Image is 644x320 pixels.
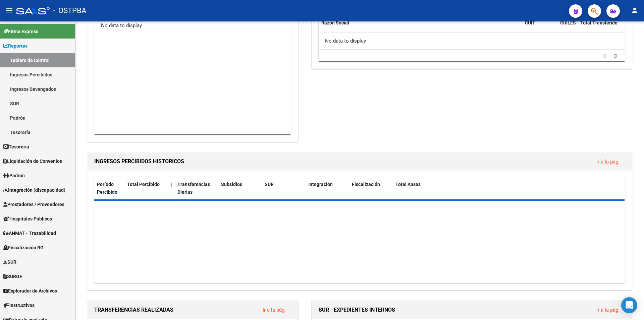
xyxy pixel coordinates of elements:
div: Open Intercom Messenger [621,297,637,313]
mat-icon: person [631,6,639,14]
span: Reportes [3,42,28,50]
span: Total Transferido [580,20,618,25]
datatable-header-cell: Período Percibido [94,177,124,199]
datatable-header-cell: Integración [306,177,349,199]
datatable-header-cell: | [168,177,175,199]
a: Ir a la pág. [596,307,620,313]
button: Ir a la pág. [591,155,625,168]
span: Total Anses [395,182,421,187]
span: Firma Express [3,28,38,35]
span: Prestadores / Proveedores [3,201,64,208]
div: No data to display [319,33,625,49]
datatable-header-cell: Total Percibido [124,177,168,199]
a: go to next page [611,52,621,59]
span: - OSTPBA [53,3,86,18]
span: ANMAT - Trazabilidad [3,230,56,237]
a: Ir a la pág. [596,159,620,165]
span: Subsidios [221,182,242,187]
a: go to previous page [600,52,609,59]
span: | [171,182,172,187]
span: Explorador de Archivos [3,287,57,295]
datatable-header-cell: Total Anses [393,177,619,199]
span: CUIT [525,20,535,25]
span: SUR [3,258,16,266]
span: Razón Social [321,20,349,25]
span: SUR [265,182,274,187]
datatable-header-cell: SUR [262,177,306,199]
span: Hospitales Públicos [3,215,52,222]
span: Fiscalización [352,182,380,187]
span: SURGE [3,273,22,280]
span: Integración [308,182,333,187]
div: No data to display [94,17,291,34]
datatable-header-cell: CUILES [557,16,578,38]
datatable-header-cell: Fiscalización [349,177,393,199]
span: TRANSFERENCIAS REALIZADAS [94,307,173,313]
span: SUR - EXPEDIENTES INTERNOS [319,307,395,313]
datatable-header-cell: Razón Social [319,16,522,38]
span: Fiscalización RG [3,244,44,251]
datatable-header-cell: CUIT [522,16,557,38]
span: Integración (discapacidad) [3,186,65,194]
button: Ir a la pág. [257,304,291,316]
span: Transferencias Diarias [177,182,210,195]
button: Ir a la pág. [591,304,625,316]
datatable-header-cell: Total Transferido [578,16,625,38]
span: CUILES [560,20,576,25]
span: Padrón [3,172,25,179]
datatable-header-cell: Subsidios [218,177,262,199]
span: Total Percibido [127,182,160,187]
datatable-header-cell: Transferencias Diarias [175,177,218,199]
span: INGRESOS PERCIBIDOS HISTORICOS [94,158,184,165]
span: Período Percibido [97,182,117,195]
span: Tesorería [3,143,29,150]
span: Instructivos [3,302,35,309]
span: Liquidación de Convenios [3,157,62,165]
a: Ir a la pág. [263,307,286,313]
mat-icon: menu [5,6,13,14]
